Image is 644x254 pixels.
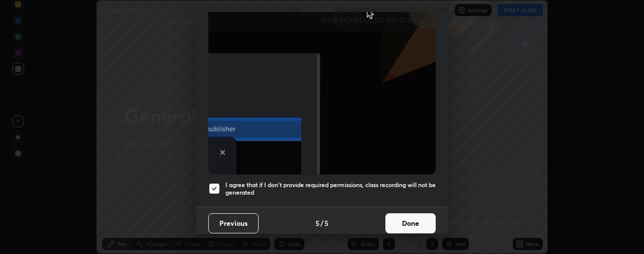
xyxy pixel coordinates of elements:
[325,218,329,228] h4: 5
[315,218,319,228] h4: 5
[385,213,436,233] button: Done
[208,213,259,233] button: Previous
[225,181,436,197] h5: I agree that if I don't provide required permissions, class recording will not be generated
[320,218,324,228] h4: /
